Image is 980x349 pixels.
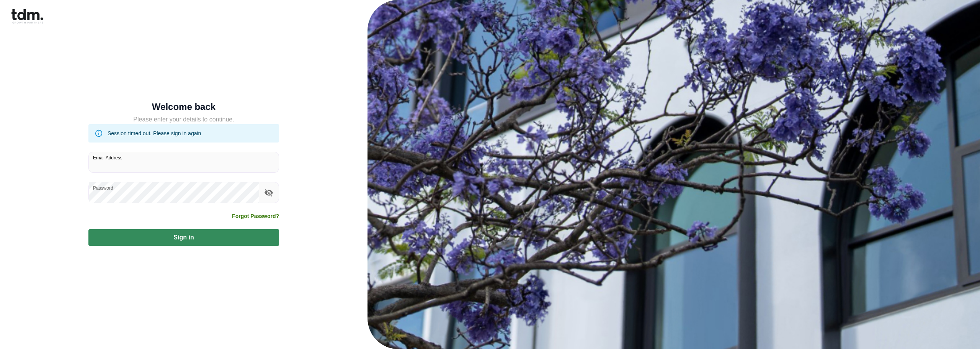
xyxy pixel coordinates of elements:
[88,103,279,111] h5: Welcome back
[232,212,279,220] a: Forgot Password?
[88,229,279,246] button: Sign in
[93,185,113,191] label: Password
[93,154,122,161] label: Email Address
[262,186,275,199] button: toggle password visibility
[108,126,201,140] div: Session timed out. Please sign in again
[88,115,279,124] h5: Please enter your details to continue.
